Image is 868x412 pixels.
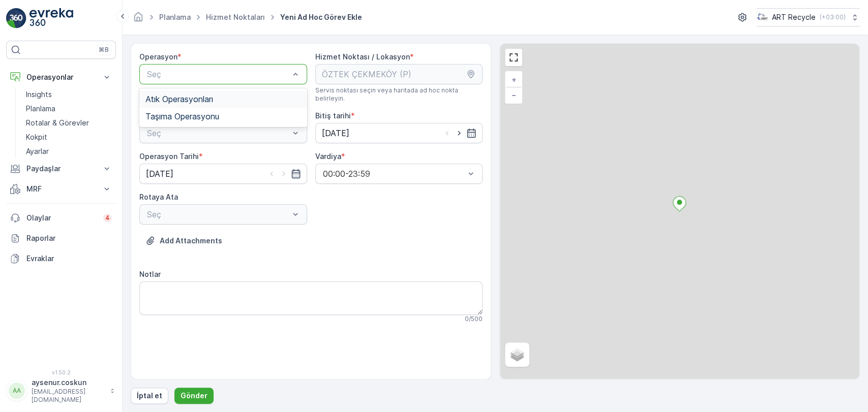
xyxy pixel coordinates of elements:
a: Ana Sayfa [133,15,144,24]
p: Planlama [26,104,55,114]
button: Paydaşlar [6,159,116,179]
p: Kokpit [26,132,47,142]
p: Raporlar [26,233,112,243]
img: logo [6,8,26,28]
p: İptal et [137,391,162,401]
p: ⌘B [99,46,109,54]
a: Yakınlaştır [506,72,521,87]
input: dd/mm/yyyy [139,164,307,184]
p: Paydaşlar [26,164,96,174]
button: ART Recycle(+03:00) [757,8,860,26]
a: Planlama [22,102,116,116]
p: MRF [26,184,96,194]
a: Kokpit [22,130,116,144]
a: View Fullscreen [506,50,521,65]
label: Notlar [139,270,161,278]
button: AAaysenur.coskun[EMAIL_ADDRESS][DOMAIN_NAME] [6,377,116,404]
button: İptal et [131,388,168,404]
p: Insights [26,89,52,100]
label: Operasyon [139,52,177,61]
p: Gönder [181,391,207,401]
a: Planlama [159,13,191,21]
button: Operasyonlar [6,67,116,87]
span: Atık Operasyonları [145,94,213,104]
div: AA [9,383,25,399]
span: Servis noktası seçin veya haritada ad hoc nokta belirleyin. [315,86,483,103]
a: Ayarlar [22,144,116,159]
p: Rotalar & Görevler [26,118,89,128]
p: Add Attachments [160,236,222,246]
a: Raporlar [6,228,116,248]
p: Olaylar [26,213,97,223]
a: Layers [506,343,528,366]
img: logo_light-DOdMpM7g.png [29,8,73,28]
label: Vardiya [315,152,341,161]
label: Rotaya Ata [139,193,178,201]
a: Insights [22,87,116,102]
label: Bitiş tarihi [315,111,351,120]
p: [EMAIL_ADDRESS][DOMAIN_NAME] [32,388,105,404]
p: ART Recycle [772,12,816,22]
p: ( +03:00 ) [820,13,846,21]
span: v 1.50.2 [6,369,116,375]
a: Evraklar [6,248,116,269]
span: Taşıma Operasyonu [145,112,219,121]
a: Uzaklaştır [506,87,521,103]
span: + [512,75,516,84]
p: aysenur.coskun [32,377,105,388]
button: Gönder [174,388,214,404]
p: Ayarlar [26,146,49,156]
p: Seç [147,68,289,80]
a: Rotalar & Görevler [22,116,116,130]
label: Operasyon Tarihi [139,152,199,161]
p: Evraklar [26,253,112,264]
button: MRF [6,179,116,199]
input: ÖZTEK ÇEKMEKÖY (P) [315,64,483,84]
input: dd/mm/yyyy [315,123,483,143]
label: Hizmet Noktası / Lokasyon [315,52,410,61]
span: − [512,90,517,99]
span: Yeni Ad Hoc Görev Ekle [278,12,364,22]
a: Hizmet Noktaları [206,13,265,21]
p: 0 / 500 [465,315,483,323]
p: 4 [105,214,110,222]
button: Dosya Yükle [139,233,228,249]
img: image_23.png [757,12,768,23]
p: Operasyonlar [26,72,96,82]
a: Olaylar4 [6,208,116,228]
